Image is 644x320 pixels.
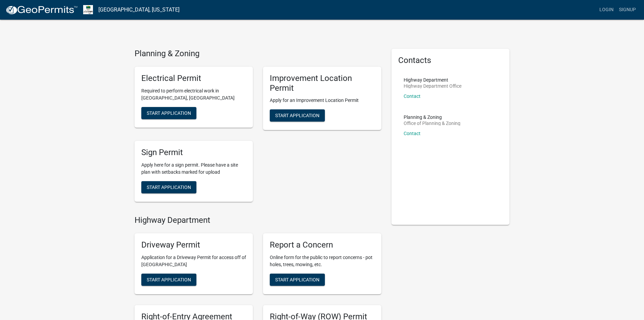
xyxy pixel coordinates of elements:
[141,181,196,193] button: Start Application
[275,113,319,118] span: Start Application
[141,87,246,102] p: Required to perform electrical work in [GEOGRAPHIC_DATA], [GEOGRAPHIC_DATA]
[135,215,381,225] h4: Highway Department
[141,240,246,250] h5: Driveway Permit
[270,274,325,286] button: Start Application
[404,121,460,126] p: Office of Planning & Zoning
[141,254,246,268] p: Application for a Driveway Permit for access off of [GEOGRAPHIC_DATA]
[616,3,639,16] a: Signup
[98,4,180,16] a: [GEOGRAPHIC_DATA], [US_STATE]
[270,73,375,93] h5: Improvement Location Permit
[83,5,93,14] img: Morgan County, Indiana
[404,84,461,88] p: Highway Department Office
[404,115,460,120] p: Planning & Zoning
[147,277,191,282] span: Start Application
[404,78,461,82] p: Highway Department
[275,277,319,282] span: Start Application
[597,3,616,16] a: Login
[141,148,246,157] h5: Sign Permit
[141,274,196,286] button: Start Application
[270,254,375,268] p: Online form for the public to report concerns - pot holes, trees, mowing, etc.
[135,49,381,59] h4: Planning & Zoning
[270,109,325,122] button: Start Application
[404,93,421,99] a: Contact
[141,73,246,83] h5: Electrical Permit
[141,162,246,176] p: Apply here for a sign permit. Please have a site plan with setbacks marked for upload
[270,97,375,104] p: Apply for an Improvement Location Permit
[141,107,196,119] button: Start Application
[147,185,191,190] span: Start Application
[147,110,191,115] span: Start Application
[404,131,421,136] a: Contact
[270,240,375,250] h5: Report a Concern
[398,56,503,65] h5: Contacts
